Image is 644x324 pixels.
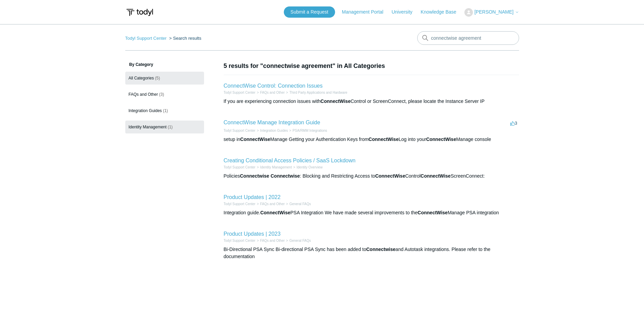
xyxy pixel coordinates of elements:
a: Todyl Support Center [224,91,256,94]
a: Submit a Request [284,6,335,18]
li: General FAQs [285,238,311,243]
a: Todyl Support Center [125,36,167,41]
li: FAQs and Other [255,238,284,243]
li: Identity Overview [292,165,323,170]
em: ConnectWise [418,210,448,215]
a: Management Portal [342,8,390,16]
em: ConnectWise [320,98,351,104]
li: Todyl Support Center [224,238,256,243]
a: University [391,8,419,16]
em: ConnectWise [240,137,271,142]
a: FAQs and Other (3) [125,88,204,101]
span: (5) [155,76,160,80]
a: All Categories (5) [125,72,204,85]
li: PSA/RMM Integrations [288,128,327,133]
a: Integration Guides (1) [125,104,204,117]
a: FAQs and Other [260,91,284,94]
a: Identity Management [260,165,292,169]
div: setup in Manage Getting your Authentication Keys from Log into your Manage console [224,136,519,143]
div: If you are experiencing connection issues with Control or ScreenConnect, please locate the Instan... [224,98,519,105]
span: FAQs and Other [129,92,158,97]
em: ConnectWise [421,173,451,179]
em: ConnectWise [369,137,399,142]
div: Integration guide. PSA Integration We have made several improvements to the Manage PSA integration [224,209,519,216]
em: Connectwise [366,247,395,252]
h1: 5 results for "connectwise agreement" in All Categories [224,61,519,71]
span: [PERSON_NAME] [474,9,513,15]
li: Search results [168,36,201,41]
input: Search [417,31,519,45]
span: All Categories [129,76,154,80]
a: FAQs and Other [260,202,284,206]
a: PSA/RMM Integrations [293,129,327,132]
li: Integration Guides [255,128,288,133]
a: Third Party Applications and Hardware [289,91,347,94]
li: Identity Management [255,165,292,170]
a: Creating Conditional Access Policies / SaaS Lockdown [224,158,356,163]
a: ConnectWise Control: Connection Issues [224,83,323,89]
a: Identity Management (1) [125,121,204,133]
a: FAQs and Other [260,239,284,242]
a: Todyl Support Center [224,202,256,206]
li: FAQs and Other [255,201,284,206]
button: [PERSON_NAME] [464,8,519,17]
li: FAQs and Other [255,90,284,95]
img: Todyl Support Center Help Center home page [125,6,154,19]
a: General FAQs [289,202,311,206]
em: Connectwise [240,173,269,179]
span: Identity Management [129,125,167,129]
em: ConnectWise [260,210,291,215]
a: Product Updates | 2023 [224,231,281,237]
span: (1) [168,125,173,129]
span: 3 [510,121,517,126]
span: Integration Guides [129,108,162,113]
li: Todyl Support Center [224,128,256,133]
a: Product Updates | 2022 [224,194,281,200]
h3: By Category [125,61,204,68]
li: Todyl Support Center [224,201,256,206]
li: Third Party Applications and Hardware [285,90,347,95]
a: Identity Overview [297,165,323,169]
li: Todyl Support Center [224,90,256,95]
a: Integration Guides [260,129,288,132]
li: Todyl Support Center [125,36,168,41]
span: (1) [163,108,168,113]
a: General FAQs [289,239,311,242]
a: Todyl Support Center [224,129,256,132]
em: ConnectWise [426,137,456,142]
a: ConnectWise Manage Integration Guide [224,120,320,125]
li: Todyl Support Center [224,165,256,170]
em: ConnectWise [375,173,405,179]
a: Todyl Support Center [224,165,256,169]
a: Todyl Support Center [224,239,256,242]
div: Policies : Blocking and Restricting Access to Control ScreenConnect: [224,173,519,180]
li: General FAQs [285,201,311,206]
span: (3) [159,92,164,97]
a: Knowledge Base [421,8,463,16]
em: Connectwise [271,173,300,179]
div: Bi-Directional PSA Sync Bi-directional PSA Sync has been added to and Autotask integrations. Plea... [224,246,519,260]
